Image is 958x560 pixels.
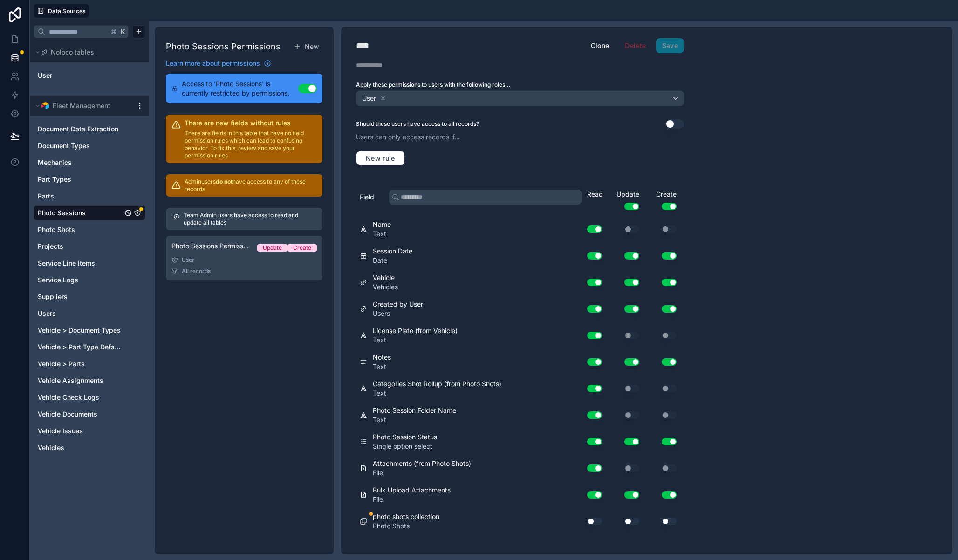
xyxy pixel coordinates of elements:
[356,81,684,89] label: Apply these permissions to users with the following roles...
[120,28,126,35] span: K
[373,406,456,415] span: Photo Session Folder Name
[38,208,123,218] a: Photo Sessions
[38,292,123,301] a: Suppliers
[34,155,145,170] div: Mechanics
[373,335,458,345] span: Text
[38,71,113,80] a: User
[38,225,75,234] span: Photo Shots
[38,158,72,167] span: Mechanics
[34,239,145,254] div: Projects
[38,359,123,369] a: Vehicle > Parts
[373,459,471,468] span: Attachments (from Photo Shots)
[34,189,145,204] div: Parts
[166,236,322,280] a: Photo Sessions Permission 1UpdateCreateUserAll records
[373,415,456,424] span: Text
[166,59,271,68] a: Learn more about permissions
[38,426,83,436] span: Vehicle Issues
[356,120,479,128] label: Should these users have access to all records?
[38,443,64,452] span: Vehicles
[606,190,643,210] div: Update
[38,410,97,419] span: Vehicle Documents
[38,175,71,184] span: Part Types
[171,241,250,251] span: Photo Sessions Permission 1
[38,275,78,285] span: Service Logs
[34,356,145,371] div: Vehicle > Parts
[373,362,391,371] span: Text
[38,259,95,268] span: Service Line Items
[263,244,282,252] div: Update
[34,407,145,422] div: Vehicle Documents
[34,440,145,455] div: Vehicles
[34,99,132,112] button: Airtable LogoFleet Management
[360,192,374,202] span: Field
[171,256,317,264] div: User
[373,246,412,256] span: Session Date
[38,309,56,318] span: Users
[356,151,405,166] button: New rule
[38,359,85,369] span: Vehicle > Parts
[38,191,123,201] a: Parts
[356,132,684,142] p: Users can only access records if...
[38,208,86,218] span: Photo Sessions
[185,130,317,159] p: There are fields in this table that have no field permission rules which can lead to confusing be...
[34,340,145,355] div: Vehicle > Part Type Defaults
[182,267,211,275] span: All records
[305,42,319,51] span: New
[373,353,391,362] span: Notes
[373,220,391,229] span: Name
[34,289,145,304] div: Suppliers
[38,326,121,335] span: Vehicle > Document Types
[34,68,145,83] div: User
[293,244,311,252] div: Create
[38,275,123,285] a: Service Logs
[373,273,398,282] span: Vehicle
[38,426,123,436] a: Vehicle Issues
[48,7,86,14] span: Data Sources
[38,376,123,385] a: Vehicle Assignments
[38,175,123,184] a: Part Types
[34,138,145,153] div: Document Types
[166,59,260,68] span: Learn more about permissions
[373,282,398,292] span: Vehicles
[41,102,49,109] img: Airtable Logo
[38,191,54,201] span: Parts
[34,306,145,321] div: Users
[185,178,317,193] p: Admin users have access to any of these records
[38,158,123,167] a: Mechanics
[34,256,145,271] div: Service Line Items
[34,205,145,220] div: Photo Sessions
[34,323,145,338] div: Vehicle > Document Types
[38,71,52,80] span: User
[373,442,437,451] span: Single option select
[51,48,94,57] span: Noloco tables
[53,101,110,110] span: Fleet Management
[585,38,616,53] button: Clone
[373,389,501,398] span: Text
[587,190,606,199] div: Read
[38,225,123,234] a: Photo Shots
[373,468,471,478] span: File
[38,443,123,452] a: Vehicles
[166,40,281,53] h1: Photo Sessions Permissions
[38,259,123,268] a: Service Line Items
[373,512,439,521] span: photo shots collection
[373,309,423,318] span: Users
[34,4,89,18] button: Data Sources
[34,122,145,137] div: Document Data Extraction
[38,410,123,419] a: Vehicle Documents
[34,222,145,237] div: Photo Shots
[38,309,123,318] a: Users
[38,376,103,385] span: Vehicle Assignments
[38,124,123,134] a: Document Data Extraction
[38,242,123,251] a: Projects
[373,379,501,389] span: Categories Shot Rollup (from Photo Shots)
[362,94,376,103] span: User
[373,326,458,335] span: License Plate (from Vehicle)
[38,342,123,352] a: Vehicle > Part Type Defaults
[34,423,145,438] div: Vehicle Issues
[34,172,145,187] div: Part Types
[373,485,451,495] span: Bulk Upload Attachments
[643,190,680,210] div: Create
[38,141,90,150] span: Document Types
